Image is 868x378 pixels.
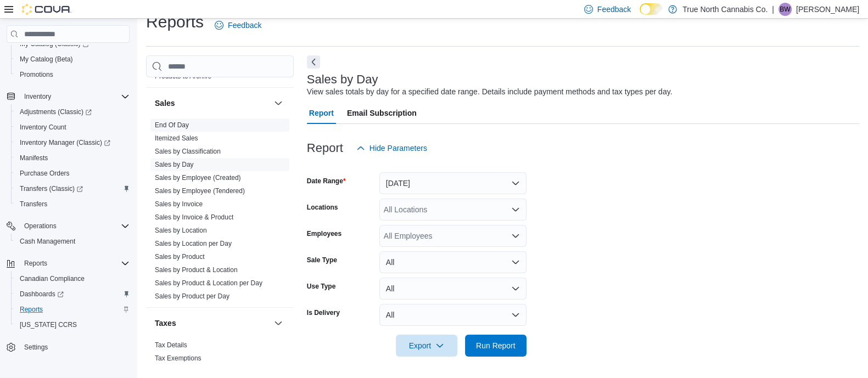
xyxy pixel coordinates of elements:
a: Itemized Sales [155,134,198,142]
a: Sales by Day [155,161,194,168]
div: View sales totals by day for a specified date range. Details include payment methods and tax type... [307,86,673,98]
a: Promotions [15,68,58,81]
p: | [772,3,774,16]
p: True North Cannabis Co. [682,3,768,16]
span: Sales by Invoice [155,200,203,208]
span: Transfers [20,200,47,208]
span: Reports [20,257,130,270]
span: Purchase Orders [15,167,130,180]
span: Sales by Location per Day [155,239,232,248]
button: Purchase Orders [11,166,134,181]
button: Open list of options [511,232,520,240]
a: Transfers (Classic) [15,182,87,195]
a: Adjustments (Classic) [11,104,134,120]
span: Cash Management [20,237,75,246]
a: Dashboards [11,286,134,302]
h1: Reports [146,11,204,33]
a: Transfers (Classic) [11,181,134,196]
button: Open list of options [511,205,520,214]
button: [US_STATE] CCRS [11,317,134,332]
span: Inventory Manager (Classic) [20,138,110,147]
span: Transfers [15,198,130,211]
span: Sales by Product & Location [155,266,238,274]
a: Sales by Product & Location per Day [155,279,262,287]
span: Canadian Compliance [15,272,130,285]
span: Sales by Product per Day [155,292,229,301]
span: Sales by Product [155,252,205,261]
span: Reports [15,303,130,316]
span: Dashboards [15,287,130,301]
a: Sales by Product & Location [155,266,238,274]
button: Manifests [11,150,134,166]
a: Inventory Manager (Classic) [11,135,134,150]
span: Inventory Manager (Classic) [15,136,130,149]
span: My Catalog (Beta) [15,53,130,66]
span: Manifests [15,151,130,165]
button: Hide Parameters [352,137,432,159]
a: Canadian Compliance [15,272,89,285]
button: Sales [155,98,270,109]
button: Canadian Compliance [11,271,134,286]
span: Sales by Employee (Tendered) [155,187,245,195]
span: Operations [20,219,130,233]
button: Reports [2,256,134,271]
a: Inventory Manager (Classic) [15,136,115,149]
span: My Catalog (Beta) [20,55,73,64]
span: Hide Parameters [369,143,427,154]
button: Run Report [465,335,527,357]
button: Taxes [272,317,285,330]
span: Sales by Product & Location per Day [155,279,262,287]
a: Reports [15,303,47,316]
button: Cash Management [11,234,134,249]
span: Inventory Count [20,123,66,132]
span: Feedback [228,20,261,31]
a: Sales by Employee (Tendered) [155,187,245,195]
label: Use Type [307,282,335,291]
span: Dark Mode [640,15,640,15]
span: Tax Exemptions [155,354,201,363]
a: My Catalog (Beta) [15,53,77,66]
a: End Of Day [155,121,189,129]
div: Blaze Willett [779,3,792,16]
span: Canadian Compliance [20,274,85,283]
button: All [379,278,527,300]
label: Date Range [307,177,346,185]
a: Tax Exemptions [155,354,201,362]
label: Employees [307,229,341,238]
span: Inventory [24,92,51,101]
span: Cash Management [15,235,130,248]
span: Adjustments (Classic) [15,105,130,119]
button: Transfers [11,196,134,212]
button: All [379,304,527,326]
span: Operations [24,222,57,230]
span: Settings [20,340,130,354]
span: Promotions [20,70,53,79]
button: [DATE] [379,172,527,194]
label: Locations [307,203,338,212]
span: [US_STATE] CCRS [20,320,77,329]
button: Operations [20,219,61,233]
a: Sales by Product per Day [155,292,229,300]
span: Sales by Classification [155,147,221,156]
span: Email Subscription [347,102,417,124]
span: Sales by Invoice & Product [155,213,233,222]
button: Promotions [11,67,134,82]
span: Tax Details [155,341,187,349]
button: Export [396,335,457,357]
label: Sale Type [307,256,337,264]
label: Is Delivery [307,308,340,317]
span: Report [309,102,334,124]
span: Reports [20,305,43,314]
h3: Taxes [155,318,176,329]
a: Inventory Count [15,121,71,134]
a: Feedback [210,14,266,36]
span: Run Report [476,340,516,351]
div: Taxes [146,338,294,369]
a: Sales by Location per Day [155,240,232,247]
h3: Sales [155,98,175,109]
button: Inventory Count [11,120,134,135]
img: Cova [22,4,71,15]
button: Next [307,55,320,69]
h3: Sales by Day [307,73,378,86]
button: Sales [272,97,285,110]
